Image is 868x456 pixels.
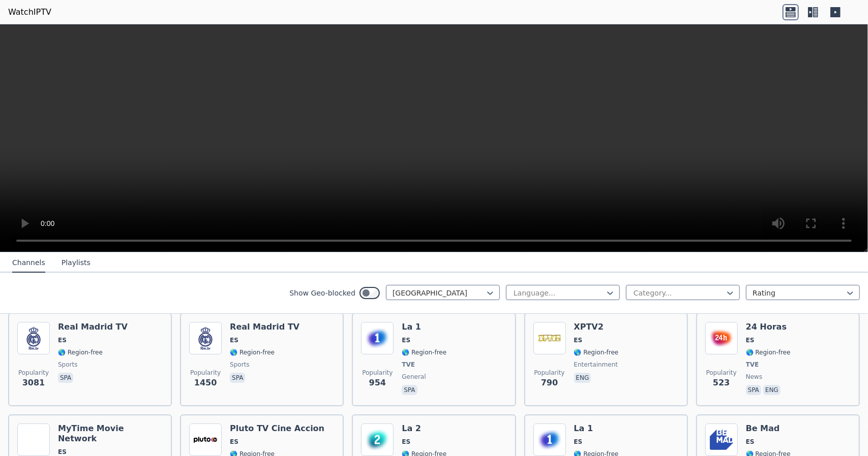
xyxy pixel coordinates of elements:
[230,336,238,344] span: ES
[706,369,737,377] span: Popularity
[58,361,77,369] span: sports
[194,377,217,389] span: 1450
[58,448,67,456] span: ES
[746,373,762,381] span: news
[58,322,128,332] h6: Real Madrid TV
[541,377,558,389] span: 790
[58,348,103,356] span: 🌎 Region-free
[574,322,619,332] h6: XPTV2
[17,322,50,354] img: Real Madrid TV
[713,377,730,389] span: 523
[361,424,394,456] img: La 2
[402,322,446,332] h6: La 1
[58,336,67,344] span: ES
[58,424,163,444] h6: MyTime Movie Network
[230,348,275,356] span: 🌎 Region-free
[8,6,51,18] a: WatchIPTV
[746,348,791,356] span: 🌎 Region-free
[402,373,426,381] span: general
[18,369,49,377] span: Popularity
[189,424,222,456] img: Pluto TV Cine Accion
[574,424,619,434] h6: La 1
[402,385,417,395] p: spa
[230,424,324,434] h6: Pluto TV Cine Accion
[746,438,755,446] span: ES
[746,361,759,369] span: TVE
[746,336,755,344] span: ES
[230,373,245,383] p: spa
[574,438,583,446] span: ES
[289,288,355,298] label: Show Geo-blocked
[574,348,619,356] span: 🌎 Region-free
[533,424,566,456] img: La 1
[746,424,791,434] h6: Be Mad
[189,322,222,354] img: Real Madrid TV
[361,322,394,354] img: La 1
[763,385,781,395] p: eng
[705,424,738,456] img: Be Mad
[574,361,618,369] span: entertainment
[190,369,221,377] span: Popularity
[402,438,410,446] span: ES
[230,361,249,369] span: sports
[62,253,91,273] button: Playlists
[402,348,446,356] span: 🌎 Region-free
[230,438,238,446] span: ES
[746,385,761,395] p: spa
[22,377,45,389] span: 3081
[369,377,386,389] span: 954
[574,373,591,383] p: eng
[58,373,73,383] p: spa
[17,424,50,456] img: MyTime Movie Network
[746,322,791,332] h6: 24 Horas
[230,322,300,332] h6: Real Madrid TV
[574,336,583,344] span: ES
[402,361,415,369] span: TVE
[705,322,738,354] img: 24 Horas
[362,369,393,377] span: Popularity
[402,424,446,434] h6: La 2
[534,369,565,377] span: Popularity
[402,336,410,344] span: ES
[12,253,45,273] button: Channels
[533,322,566,354] img: XPTV2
